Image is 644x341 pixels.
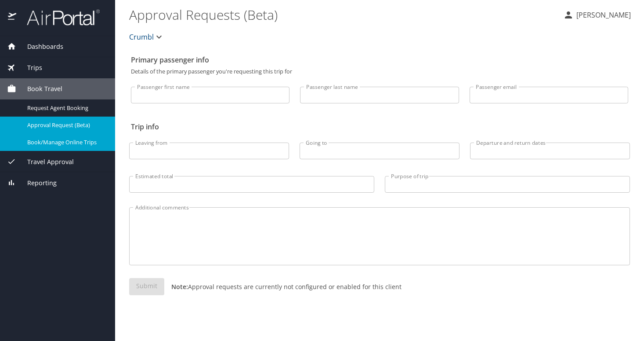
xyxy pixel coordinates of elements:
span: Trips [16,63,42,73]
span: Book/Manage Online Trips [27,138,105,147]
span: Travel Approval [16,157,74,167]
button: [PERSON_NAME] [560,7,634,23]
p: Details of the primary passenger you're requesting this trip for [131,69,628,74]
h2: Trip info [131,120,628,134]
img: icon-airportal.png [8,9,17,26]
span: Request Agent Booking [27,104,105,112]
span: Approval Request (Beta) [27,121,105,129]
h1: Approval Requests (Beta) [129,1,556,28]
span: Reporting [16,178,57,188]
p: [PERSON_NAME] [574,10,631,20]
h2: Primary passenger info [131,53,628,67]
img: airportal-logo.png [17,9,100,26]
button: Crumbl [126,28,168,46]
span: Book Travel [16,84,62,94]
strong: Note: [171,282,188,291]
p: Approval requests are currently not configured or enabled for this client [164,282,402,291]
span: Crumbl [129,31,154,43]
span: Dashboards [16,42,63,51]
